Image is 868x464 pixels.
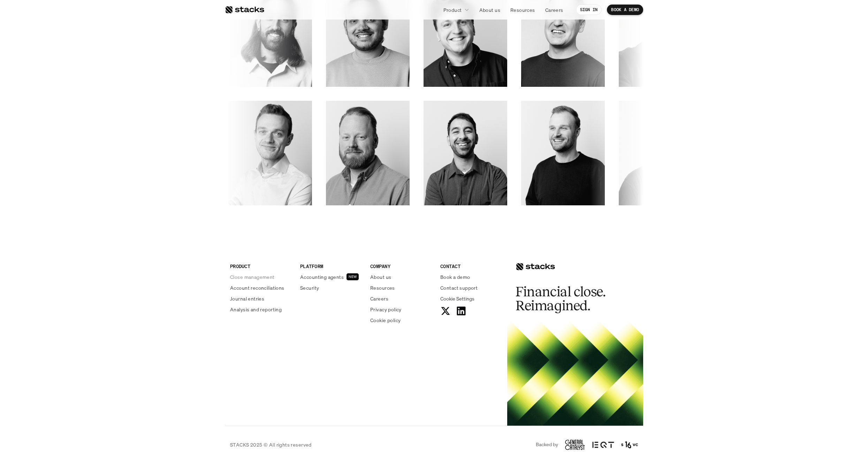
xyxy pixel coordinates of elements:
[370,284,395,291] p: Resources
[443,6,462,14] p: Product
[370,273,391,281] p: About us
[230,284,284,291] p: Account reconciliations
[230,284,292,291] a: Account reconciliations
[370,295,432,302] a: Careers
[230,273,275,281] p: Close management
[510,6,535,14] p: Resources
[440,273,502,281] a: Book a demo
[536,442,558,448] p: Backed by
[230,306,292,313] a: Analysis and reporting
[370,295,388,302] p: Careers
[611,7,639,12] p: BOOK A DEMO
[230,295,264,302] p: Journal entries
[475,3,504,16] a: About us
[370,306,432,313] a: Privacy policy
[370,273,432,281] a: About us
[370,317,401,324] p: Cookie policy
[580,7,598,12] p: SIGN IN
[607,5,643,15] a: BOOK A DEMO
[506,3,539,16] a: Resources
[230,295,292,302] a: Journal entries
[349,275,357,279] h2: NEW
[541,3,568,16] a: Careers
[370,317,432,324] a: Cookie policy
[300,263,362,270] p: PLATFORM
[370,263,432,270] p: COMPANY
[230,273,292,281] a: Close management
[230,306,282,313] p: Analysis and reporting
[300,273,344,281] p: Accounting agents
[230,441,312,448] p: STACKS 2025 © All rights reserved
[440,295,474,302] span: Cookie Settings
[440,284,502,291] a: Contact support
[576,5,602,15] a: SIGN IN
[440,263,502,270] p: CONTACT
[300,284,362,291] a: Security
[370,306,402,313] p: Privacy policy
[370,284,432,291] a: Resources
[440,284,478,291] p: Contact support
[545,6,563,14] p: Careers
[440,273,470,281] p: Book a demo
[479,6,500,14] p: About us
[300,273,362,281] a: Accounting agentsNEW
[230,263,292,270] p: PRODUCT
[440,295,474,302] button: Cookie Trigger
[516,285,620,313] h2: Financial close. Reimagined.
[300,284,319,291] p: Security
